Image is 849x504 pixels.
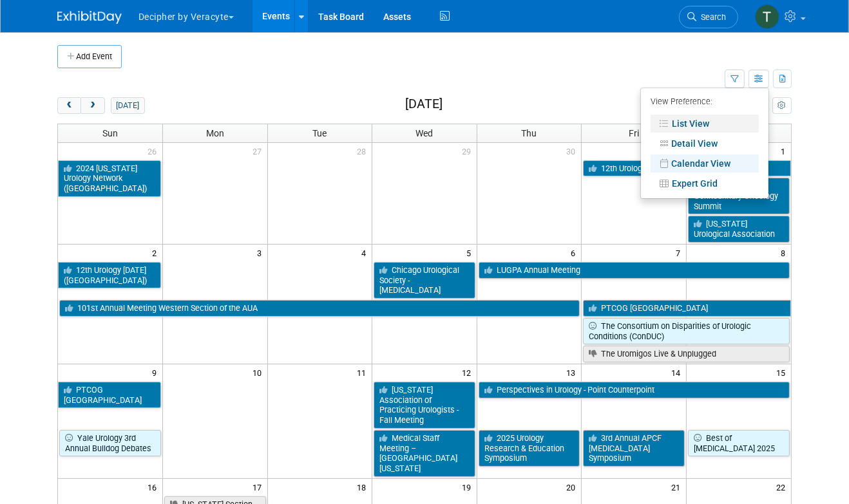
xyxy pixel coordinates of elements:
[670,364,686,380] span: 14
[775,364,791,380] span: 15
[81,97,104,114] button: next
[674,245,686,261] span: 7
[461,479,477,495] span: 19
[251,364,267,380] span: 10
[415,128,433,138] span: Wed
[779,143,791,159] span: 1
[670,479,686,495] span: 21
[479,382,790,398] a: Perspectives in Urology - Point Counterpoint
[629,128,639,138] span: Fri
[583,430,685,467] a: 3rd Annual APCF [MEDICAL_DATA] Symposium
[405,97,443,111] h2: [DATE]
[461,364,477,380] span: 12
[102,128,118,138] span: Sun
[583,346,790,362] a: The Uromigos Live & Unplugged
[583,318,790,344] a: The Consortium on Disparities of Urologic Conditions (ConDUC)
[651,154,759,173] a: Calendar View
[651,93,759,113] div: View Preference:
[59,300,580,317] a: 101st Annual Meeting Western Section of the AUA
[775,479,791,495] span: 22
[583,300,791,317] a: PTCOG [GEOGRAPHIC_DATA]
[755,5,779,29] img: Tony Alvarado
[57,11,122,24] img: ExhibitDay
[777,102,786,110] i: Personalize Calendar
[151,245,162,261] span: 2
[374,430,475,477] a: Medical Staff Meeting – [GEOGRAPHIC_DATA][US_STATE]
[58,262,161,288] a: 12th Urology [DATE] ([GEOGRAPHIC_DATA])
[583,160,791,177] a: 12th Urology [DATE] ([GEOGRAPHIC_DATA])
[256,245,267,261] span: 3
[151,364,162,380] span: 9
[58,160,161,197] a: 2024 [US_STATE] Urology Network ([GEOGRAPHIC_DATA])
[374,262,475,299] a: Chicago Urological Society - [MEDICAL_DATA]
[479,262,790,279] a: LUGPA Annual Meeting
[59,430,161,456] a: Yale Urology 3rd Annual Bulldog Debates
[772,97,792,114] button: myCustomButton
[565,143,581,159] span: 30
[565,364,581,380] span: 13
[651,174,759,192] a: Expert Grid
[312,128,327,138] span: Tue
[356,143,372,159] span: 28
[57,97,81,114] button: prev
[651,135,759,153] a: Detail View
[206,128,224,138] span: Mon
[111,97,145,114] button: [DATE]
[651,115,759,133] a: List View
[696,12,726,22] span: Search
[251,143,267,159] span: 27
[565,479,581,495] span: 20
[58,382,161,408] a: PTCOG [GEOGRAPHIC_DATA]
[251,479,267,495] span: 17
[461,143,477,159] span: 29
[479,430,580,467] a: 2025 Urology Research & Education Symposium
[360,245,372,261] span: 4
[688,430,790,456] a: Best of [MEDICAL_DATA] 2025
[779,245,791,261] span: 8
[146,143,162,159] span: 26
[356,479,372,495] span: 18
[569,245,581,261] span: 6
[679,6,738,28] a: Search
[57,45,122,68] button: Add Event
[374,382,475,429] a: [US_STATE] Association of Practicing Urologists - Fall Meeting
[465,245,477,261] span: 5
[146,479,162,495] span: 16
[688,216,790,242] a: [US_STATE] Urological Association
[522,128,537,138] span: Thu
[356,364,372,380] span: 11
